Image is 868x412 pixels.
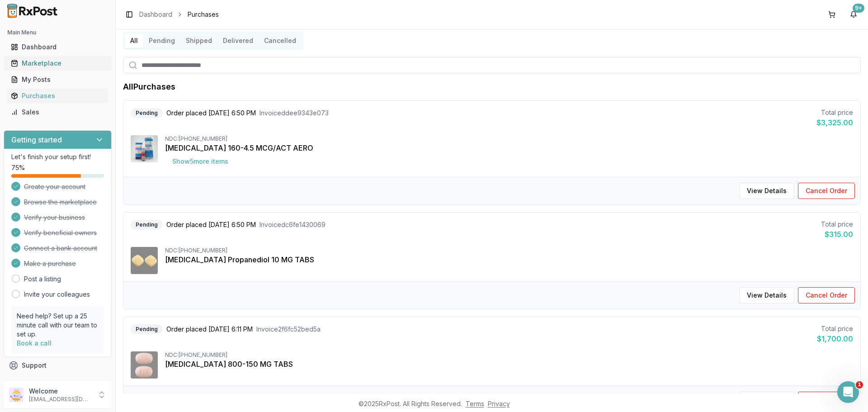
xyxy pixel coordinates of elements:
button: Delivered [217,33,259,48]
h1: All Purchases [123,81,175,93]
div: NDC: [PHONE_NUMBER] [165,247,853,254]
div: My Posts [11,75,104,84]
a: Invite your colleagues [24,290,90,299]
button: Shipped [180,33,217,48]
div: Pending [131,220,163,230]
span: Purchases [188,10,219,19]
a: Dashboard [7,39,108,55]
div: Dashboard [11,43,104,52]
button: Feedback [4,374,112,390]
div: $315.00 [821,229,853,240]
span: Invoice 2f6fc52bed5a [256,325,321,334]
span: Feedback [22,377,52,386]
img: Dapagliflozin Propanediol 10 MG TABS [131,247,158,274]
div: Total price [817,324,853,333]
a: Marketplace [7,55,108,71]
a: Post a listing [24,275,61,284]
div: Total price [816,108,853,117]
h3: Getting started [11,134,62,145]
button: View Details [739,287,794,303]
div: Marketplace [11,59,104,68]
button: Cancel Order [798,183,855,199]
img: User avatar [9,388,24,402]
button: Dashboard [4,40,112,54]
span: 75 % [11,163,25,172]
a: Purchases [7,88,108,104]
div: 9+ [853,4,864,13]
div: Pending [131,324,163,334]
span: Invoice dc6fe1430069 [259,220,325,229]
span: Create your account [24,182,85,191]
a: Book a call [17,339,52,347]
span: Invoice ddee9343e073 [259,109,329,118]
span: Connect a bank account [24,244,97,253]
button: All [125,33,143,48]
a: My Posts [7,71,108,88]
p: Welcome [29,387,92,396]
button: Pending [143,33,180,48]
button: Support [4,357,112,374]
button: Show5more items [165,153,236,170]
div: [MEDICAL_DATA] 160-4.5 MCG/ACT AERO [165,142,853,153]
span: Order placed [DATE] 6:11 PM [166,325,253,334]
iframe: Intercom live chat [837,381,859,403]
span: Browse the marketplace [24,198,97,207]
nav: breadcrumb [139,10,219,19]
span: Verify beneficial owners [24,228,97,237]
p: [EMAIL_ADDRESS][DOMAIN_NAME] [29,396,92,403]
span: Verify your business [24,213,85,222]
span: 1 [856,381,863,388]
h2: Main Menu [7,29,108,36]
p: Need help? Set up a 25 minute call with our team to set up. [17,312,99,339]
p: Let's finish your setup first! [11,152,104,161]
img: Symbicort 160-4.5 MCG/ACT AERO [131,135,158,162]
div: [MEDICAL_DATA] Propanediol 10 MG TABS [165,254,853,265]
button: Purchases [4,89,112,103]
div: Purchases [11,91,104,100]
div: Total price [821,220,853,229]
div: $1,700.00 [817,333,853,344]
img: Prezcobix 800-150 MG TABS [131,351,158,379]
a: Dashboard [139,10,172,19]
a: Terms [466,400,484,407]
button: 9+ [846,7,861,22]
div: NDC: [PHONE_NUMBER] [165,351,853,359]
button: View Details [739,183,794,199]
button: Sales [4,105,112,119]
img: RxPost Logo [4,4,61,18]
div: Pending [131,108,163,118]
button: Cancel Order [798,392,855,408]
div: Sales [11,108,104,117]
span: Make a purchase [24,259,76,268]
a: Privacy [488,400,510,407]
button: View Details [739,392,794,408]
button: Marketplace [4,56,112,71]
div: [MEDICAL_DATA] 800-150 MG TABS [165,359,853,369]
a: Sales [7,104,108,120]
button: Cancelled [259,33,302,48]
span: Order placed [DATE] 6:50 PM [166,220,256,229]
div: $3,325.00 [816,117,853,128]
button: My Posts [4,72,112,87]
div: NDC: [PHONE_NUMBER] [165,135,853,142]
button: Cancel Order [798,287,855,303]
span: Order placed [DATE] 6:50 PM [166,109,256,118]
